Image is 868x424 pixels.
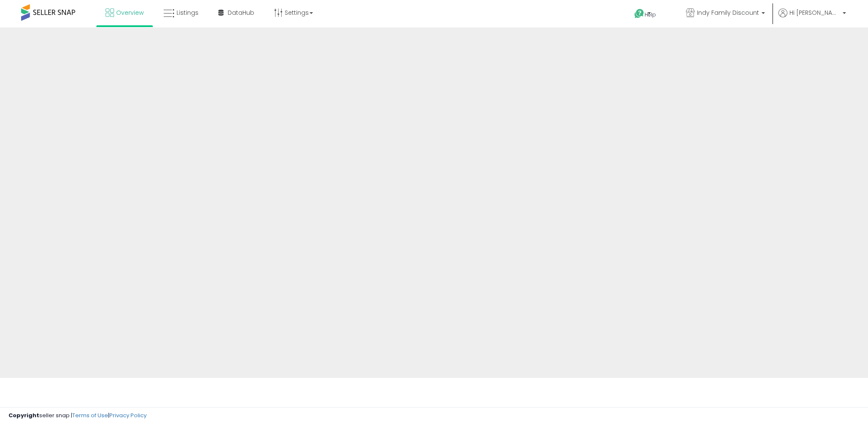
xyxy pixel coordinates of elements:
[177,8,199,17] span: Listings
[634,8,645,19] i: Get Help
[116,8,144,17] span: Overview
[778,8,846,27] a: Hi [PERSON_NAME]
[228,8,254,17] span: DataHub
[697,8,759,17] span: Indy Family Discount
[628,2,672,27] a: Help
[645,11,656,18] span: Help
[789,8,840,17] span: Hi [PERSON_NAME]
